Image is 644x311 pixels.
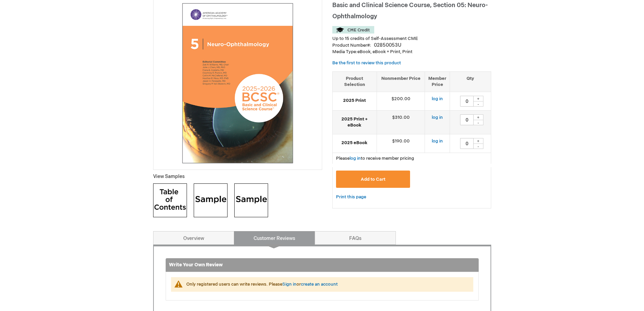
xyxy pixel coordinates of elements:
[377,92,425,110] td: $200.00
[336,116,373,129] strong: 2025 Print + eBook
[315,231,396,245] a: FAQs
[186,281,467,288] div: Only registered users can write reviews. Please or
[460,96,474,107] input: Qty
[332,49,357,54] strong: Media Type:
[432,115,443,120] a: log in
[473,96,483,102] div: +
[332,36,491,42] li: Up to 15 credits of Self-Assessment CME
[333,71,377,92] th: Product Selection
[332,49,491,55] p: eBook, eBook + Print, Print
[336,193,366,201] a: Print this page
[153,231,234,245] a: Overview
[336,171,410,188] button: Add to Cart
[361,177,385,182] span: Add to Cart
[234,231,315,245] a: Customer Reviews
[473,138,483,144] div: +
[157,2,318,164] img: Basic and Clinical Science Course, Section 05: Neuro-Ophthalmology
[377,134,425,153] td: $190.00
[282,282,296,287] a: Sign in
[153,183,187,217] img: Click to view
[460,114,474,125] input: Qty
[374,42,401,49] div: 02850053U
[332,2,488,20] span: Basic and Clinical Science Course, Section 05: Neuro-Ophthalmology
[332,26,374,34] img: CME Credit
[332,60,401,66] a: Be the first to review this product
[450,71,491,92] th: Qty
[425,71,450,92] th: Member Price
[473,143,483,149] div: -
[377,110,425,134] td: $310.00
[194,183,228,217] img: Click to view
[336,156,414,161] span: Please to receive member pricing
[301,282,338,287] a: create an account
[153,173,322,180] p: View Samples
[332,43,371,48] strong: Product Number
[336,140,373,146] strong: 2025 eBook
[460,138,474,149] input: Qty
[169,262,223,268] strong: Write Your Own Review
[473,114,483,120] div: +
[350,156,361,161] a: log in
[432,96,443,102] a: log in
[473,120,483,125] div: -
[234,183,268,217] img: Click to view
[432,138,443,144] a: log in
[473,101,483,107] div: -
[336,97,373,104] strong: 2025 Print
[377,71,425,92] th: Nonmember Price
